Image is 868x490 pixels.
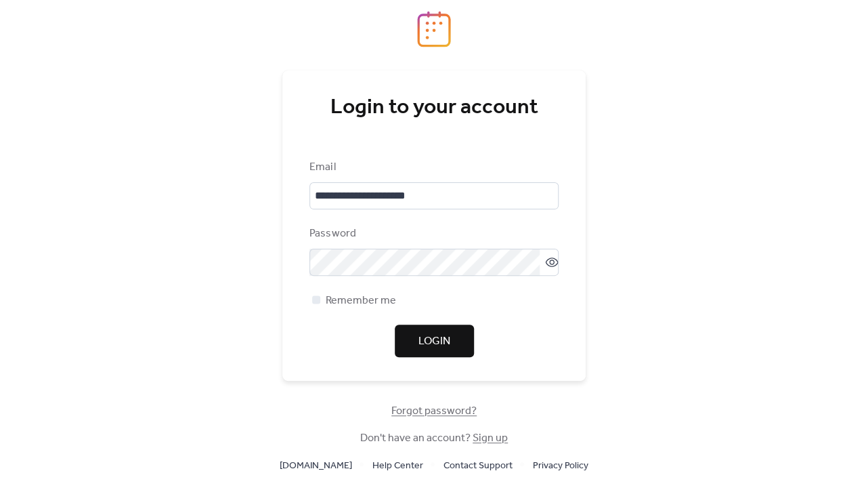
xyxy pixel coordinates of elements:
[417,11,451,47] img: logo
[533,457,588,474] a: Privacy Policy
[391,403,477,420] span: Forgot password?
[326,293,396,309] span: Remember me
[309,226,556,242] div: Password
[533,458,588,474] span: Privacy Policy
[280,457,352,474] a: [DOMAIN_NAME]
[395,325,474,357] button: Login
[443,458,513,474] span: Contact Support
[391,407,477,415] a: Forgot password?
[418,333,450,350] span: Login
[360,430,508,447] span: Don't have an account?
[309,159,556,176] div: Email
[280,458,352,474] span: [DOMAIN_NAME]
[443,457,513,474] a: Contact Support
[372,458,423,474] span: Help Center
[309,94,559,121] div: Login to your account
[372,457,423,474] a: Help Center
[473,428,508,449] a: Sign up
